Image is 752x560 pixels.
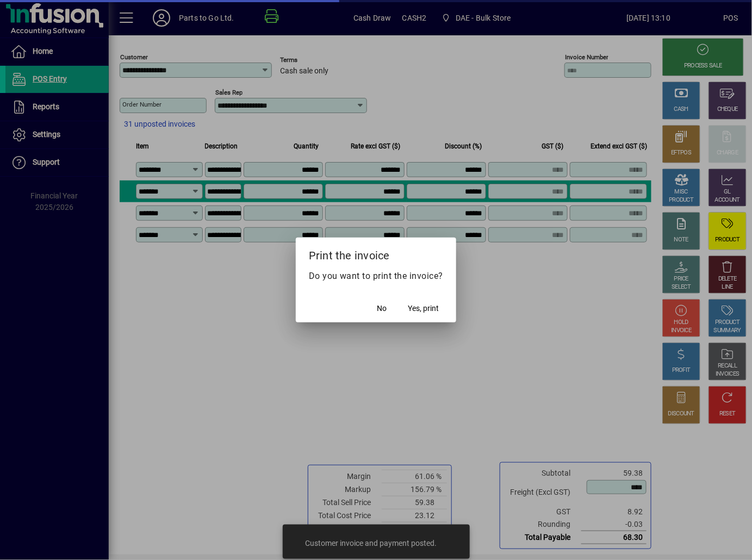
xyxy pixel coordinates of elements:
h2: Print the invoice [296,238,457,269]
button: Yes, print [403,298,443,318]
button: No [364,298,399,318]
p: Do you want to print the invoice? [309,270,444,283]
span: Yes, print [408,303,439,314]
span: No [377,303,387,314]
